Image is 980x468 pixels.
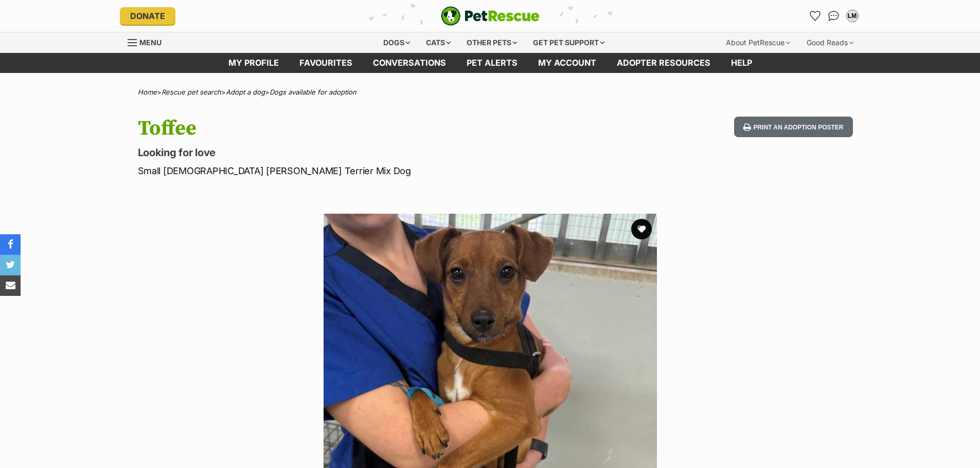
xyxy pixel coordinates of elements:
a: Favourites [807,8,824,24]
a: Donate [120,7,175,25]
button: My account [844,8,861,24]
a: Home [138,88,157,96]
div: Other pets [459,32,524,53]
a: Adopt a dog [226,88,265,96]
a: My profile [218,53,289,73]
a: Menu [128,32,169,51]
a: Conversations [826,8,842,24]
a: Pet alerts [456,53,528,73]
div: Good Reads [799,32,861,53]
div: About PetRescue [719,32,797,53]
p: Small [DEMOGRAPHIC_DATA] [PERSON_NAME] Terrier Mix Dog [138,164,573,178]
img: chat-41dd97257d64d25036548639549fe6c8038ab92f7586957e7f3b1b290dea8141.svg [828,11,839,21]
img: logo-e224e6f780fb5917bec1dbf3a21bbac754714ae5b6737aabdf751b685950b380.svg [441,6,540,26]
ul: Account quick links [807,8,861,24]
span: Menu [139,38,162,47]
div: > > > [112,88,868,96]
a: PetRescue [441,6,540,26]
div: Cats [419,32,458,53]
button: favourite [631,219,652,239]
div: Get pet support [526,32,612,53]
a: My account [528,53,607,73]
a: Rescue pet search [162,88,221,96]
p: Looking for love [138,145,573,160]
button: Print an adoption poster [734,117,852,138]
a: Favourites [289,53,363,73]
h1: Toffee [138,117,573,140]
a: Dogs available for adoption [270,88,357,96]
a: conversations [363,53,456,73]
div: LM [847,11,858,21]
a: Adopter resources [607,53,721,73]
div: Dogs [376,32,417,53]
a: Help [721,53,762,73]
